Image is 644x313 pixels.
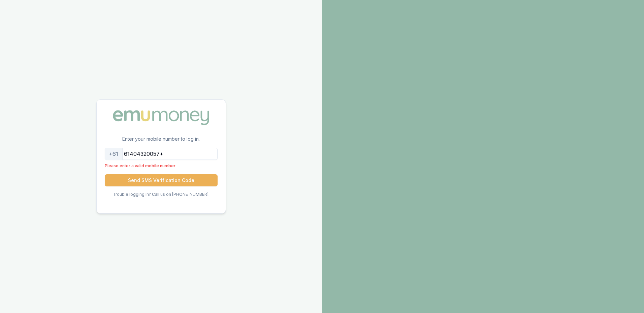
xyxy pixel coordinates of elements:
div: +61 [105,148,123,160]
p: Enter your mobile number to log in. [97,136,226,148]
p: Trouble logging in? Call us on [PHONE_NUMBER]. [113,192,210,197]
p: Please enter a valid mobile number [105,163,218,169]
button: Send SMS Verification Code [105,174,218,186]
img: Emu Money [110,108,212,127]
input: 0412345678 [105,148,218,160]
